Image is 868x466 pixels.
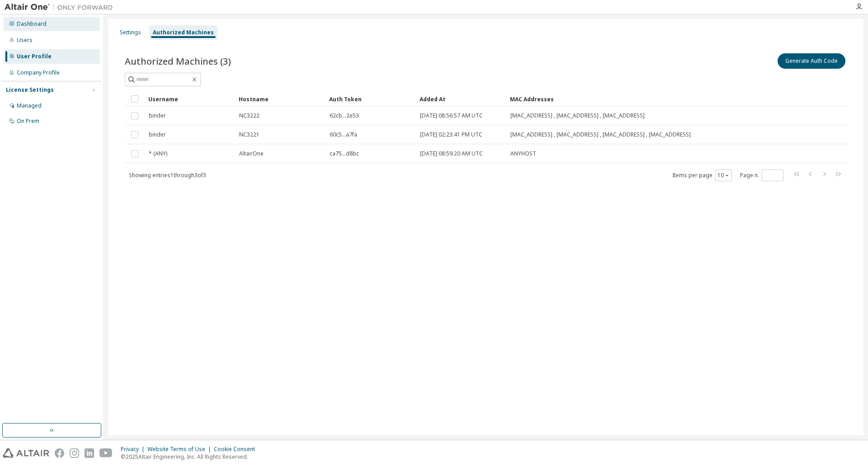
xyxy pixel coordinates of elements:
div: Auth Token [329,92,412,106]
p: © 2025 Altair Engineering, Inc. All Rights Reserved. [121,453,260,461]
span: Items per page [672,169,732,181]
div: Cookie Consent [214,446,260,453]
span: * (ANY) [149,150,167,157]
img: linkedin.svg [85,448,94,458]
span: binder [149,131,166,138]
button: Generate Auth Code [778,53,845,69]
img: Altair One [5,3,118,12]
div: License Settings [6,86,54,94]
span: 60c5...a7fa [330,131,357,138]
img: youtube.svg [99,448,113,458]
div: Dashboard [17,20,47,28]
div: Authorized Machines [153,29,214,36]
div: Managed [17,102,42,109]
span: AltairOne [239,150,264,157]
div: Settings [120,29,141,36]
span: [DATE] 02:23:41 PM UTC [420,131,482,138]
div: Username [148,92,231,106]
img: altair_logo.svg [3,448,49,458]
div: Website Terms of Use [147,446,214,453]
div: MAC Addresses [510,92,752,106]
span: [MAC_ADDRESS] , [MAC_ADDRESS] , [MAC_ADDRESS] , [MAC_ADDRESS] [510,131,691,138]
div: User Profile [17,53,52,60]
span: 62cb...2e53 [330,112,359,119]
span: [MAC_ADDRESS] , [MAC_ADDRESS] , [MAC_ADDRESS] [510,112,645,119]
span: binder [149,112,166,119]
div: Added At [420,92,503,106]
span: [DATE] 08:59:20 AM UTC [420,150,483,157]
div: Company Profile [17,69,60,76]
div: On Prem [17,118,39,125]
img: instagram.svg [70,448,79,458]
span: NC3221 [239,131,259,138]
img: facebook.svg [55,448,64,458]
div: Hostname [239,92,322,106]
button: 10 [717,172,730,179]
div: Users [17,37,33,44]
span: ca75...d8bc [330,150,359,157]
span: Page n. [740,169,783,181]
span: Authorized Machines (3) [125,55,231,67]
span: [DATE] 08:56:57 AM UTC [420,112,483,119]
span: NC3222 [239,112,259,119]
span: Showing entries 1 through 3 of 3 [129,171,206,179]
span: ANYHOST [510,150,536,157]
div: Privacy [121,446,147,453]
